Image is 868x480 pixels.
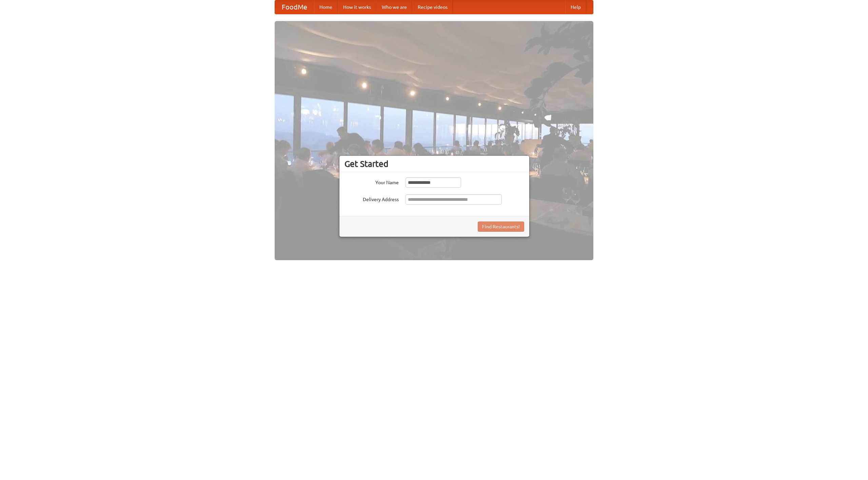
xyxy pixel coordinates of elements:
label: Delivery Address [344,194,399,203]
a: How it works [338,0,376,14]
a: Who we are [376,0,412,14]
a: Home [314,0,338,14]
a: Help [565,0,586,14]
a: FoodMe [275,0,314,14]
button: Find Restaurants! [478,222,524,232]
h3: Get Started [344,159,524,169]
a: Recipe videos [412,0,453,14]
label: Your Name [344,177,399,186]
